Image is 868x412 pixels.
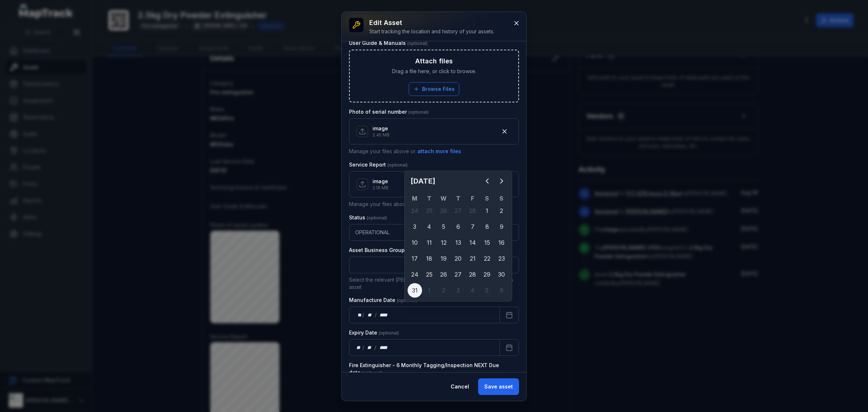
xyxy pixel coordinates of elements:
[494,203,509,218] div: 2
[374,344,377,351] div: /
[465,267,480,282] div: 28
[465,235,480,250] div: 14
[494,174,509,188] button: Next
[451,235,465,250] div: Thursday 13 March 2025
[422,251,437,266] div: Tuesday 18 March 2025
[422,219,437,234] div: Tuesday 4 March 2025
[349,297,417,304] label: Manufacture Date
[355,344,362,351] div: day,
[437,283,451,298] div: 2
[408,203,422,218] div: Monday 24 February 2025
[465,203,480,218] div: 28
[362,344,365,351] div: /
[494,235,509,250] div: Sunday 16 March 2025
[362,311,365,319] div: /
[494,251,509,266] div: 23
[422,203,437,218] div: Tuesday 25 February 2025
[480,174,494,188] button: Previous
[451,283,465,298] div: Thursday 3 April 2025
[377,344,390,351] div: year,
[465,283,480,298] div: Friday 4 April 2025
[408,267,422,282] div: Monday 24 March 2025
[480,283,494,298] div: Saturday 5 April 2025
[480,283,494,298] div: 5
[451,267,465,282] div: 27
[410,176,480,186] h2: [DATE]
[408,235,422,250] div: Monday 10 March 2025
[422,267,437,282] div: Tuesday 25 March 2025
[422,194,437,203] th: T
[437,251,451,266] div: 19
[465,251,480,266] div: 21
[465,251,480,266] div: Friday 21 March 2025
[451,219,465,234] div: 6
[415,56,453,66] h3: Attach files
[465,219,480,234] div: Friday 7 March 2025
[365,344,375,351] div: month,
[480,194,494,203] th: S
[437,251,451,266] div: Wednesday 19 March 2025
[480,219,494,234] div: 8
[349,200,519,208] p: Manage your files above or
[437,194,451,203] th: W
[408,194,509,298] table: March 2025
[494,267,509,282] div: 30
[375,311,377,319] div: /
[417,147,461,155] button: attach more files
[349,329,399,336] label: Expiry Date
[369,28,494,35] div: Start tracking the location and history of your assets.
[349,161,408,168] label: Service Report
[451,251,465,266] div: Thursday 20 March 2025
[369,18,494,28] h3: Edit asset
[494,251,509,266] div: Sunday 23 March 2025
[437,203,451,218] div: 26
[422,283,437,298] div: 1
[451,251,465,266] div: 20
[437,235,451,250] div: 12
[408,174,509,298] div: Calendar
[349,147,519,155] p: Manage your files above or
[408,235,422,250] div: 10
[422,283,437,298] div: Tuesday 1 April 2025
[494,219,509,234] div: 9
[409,82,459,96] button: Browse Files
[494,267,509,282] div: Sunday 30 March 2025
[349,108,429,115] label: Photo of serial number
[349,362,519,376] label: Fire Extinguisher - 6 Monthly Tagging/Inspection NEXT Due date
[422,219,437,234] div: 4
[451,283,465,298] div: 3
[373,185,388,191] p: 2.16 MB
[408,283,422,298] div: 31
[422,235,437,250] div: Tuesday 11 March 2025
[499,307,519,323] button: Calendar
[422,251,437,266] div: 18
[349,214,387,221] label: Status
[408,267,422,282] div: 24
[408,251,422,266] div: Monday 17 March 2025
[437,267,451,282] div: Wednesday 26 March 2025
[451,267,465,282] div: Thursday 27 March 2025
[437,267,451,282] div: 26
[494,283,509,298] div: Sunday 6 April 2025
[392,68,476,75] span: Drag a file here, or click to browse.
[480,219,494,234] div: Saturday 8 March 2025
[422,203,437,218] div: 25
[408,219,422,234] div: 3
[478,378,519,395] button: Save asset
[437,219,451,234] div: 5
[408,283,422,298] div: Monday 31 March 2025
[422,235,437,250] div: 11
[480,203,494,218] div: 1
[355,311,362,319] div: day,
[451,219,465,234] div: Thursday 6 March 2025
[437,219,451,234] div: Wednesday 5 March 2025
[494,194,509,203] th: S
[494,235,509,250] div: 16
[451,203,465,218] div: Thursday 27 February 2025
[465,203,480,218] div: Friday 28 February 2025
[422,267,437,282] div: 25
[494,203,509,218] div: Sunday 2 March 2025
[480,235,494,250] div: Saturday 15 March 2025
[465,194,480,203] th: F
[494,219,509,234] div: Sunday 9 March 2025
